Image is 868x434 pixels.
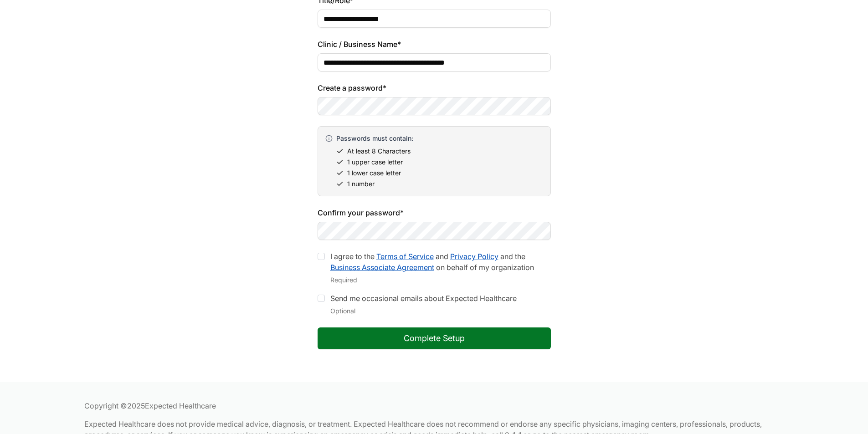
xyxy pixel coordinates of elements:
label: Create a password* [318,82,551,93]
label: Confirm your password* [318,207,551,218]
span: At least 8 Characters [347,147,411,156]
label: Clinic / Business Name* [318,39,551,50]
span: Passwords must contain: [336,134,413,143]
span: 1 lower case letter [347,168,401,178]
a: Privacy Policy [450,252,498,261]
a: Business Associate Agreement [330,263,434,272]
div: Required [330,275,551,286]
div: Optional [330,306,517,317]
a: Terms of Service [376,252,434,261]
label: Send me occasional emails about Expected Healthcare [330,294,517,303]
span: 1 number [347,179,375,189]
span: 1 upper case letter [347,158,403,167]
p: Copyright © 2025 Expected Healthcare [84,400,784,411]
label: I agree to the and and the on behalf of my organization [330,252,534,272]
button: Complete Setup [318,327,551,349]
